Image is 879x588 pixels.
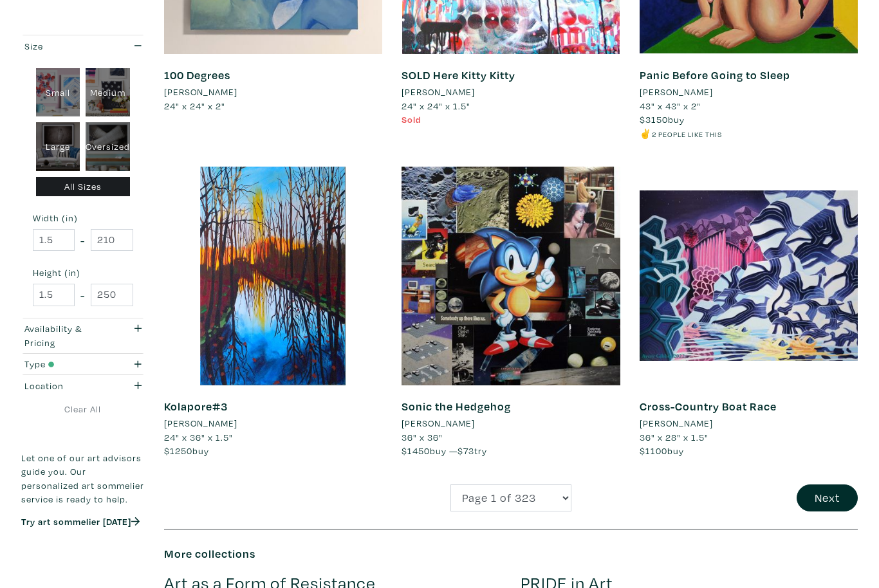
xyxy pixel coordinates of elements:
[33,268,133,277] small: Height (in)
[24,357,107,371] div: Type
[640,85,858,99] a: [PERSON_NAME]
[640,68,790,82] a: Panic Before Going to Sleep
[402,68,515,82] a: SOLD Here Kitty Kitty
[21,318,145,353] button: Availability & Pricing
[402,445,487,457] span: buy — try
[402,85,620,99] a: [PERSON_NAME]
[164,85,382,99] a: [PERSON_NAME]
[164,68,230,82] a: 100 Degrees
[164,547,858,561] h6: More collections
[86,68,130,117] div: Medium
[164,416,237,430] li: [PERSON_NAME]
[640,85,713,99] li: [PERSON_NAME]
[21,451,145,506] p: Let one of our art advisors guide you. Our personalized art sommelier service is ready to help.
[21,402,145,416] a: Clear All
[640,399,777,414] a: Cross-Country Boat Race
[164,416,382,430] a: [PERSON_NAME]
[164,100,225,112] span: 24" x 24" x 2"
[640,416,713,430] li: [PERSON_NAME]
[86,122,130,171] div: Oversized
[21,354,145,375] button: Type
[797,484,858,512] button: Next
[640,113,685,125] span: buy
[402,431,443,443] span: 36" x 36"
[36,177,131,197] div: All Sizes
[652,129,722,139] small: 2 people like this
[24,379,107,393] div: Location
[80,232,85,249] span: -
[33,214,133,223] small: Width (in)
[36,68,80,117] div: Small
[640,100,701,112] span: 43" x 43" x 2"
[24,39,107,53] div: Size
[21,541,145,568] iframe: Customer reviews powered by Trustpilot
[402,85,475,99] li: [PERSON_NAME]
[164,85,237,99] li: [PERSON_NAME]
[402,100,470,112] span: 24" x 24" x 1.5"
[164,445,192,457] span: $1250
[640,127,858,141] li: ✌️
[21,515,140,528] a: Try art sommelier [DATE]
[402,416,475,430] li: [PERSON_NAME]
[80,286,85,304] span: -
[402,399,511,414] a: Sonic the Hedgehog
[402,445,430,457] span: $1450
[21,375,145,396] button: Location
[640,445,667,457] span: $1100
[24,322,107,349] div: Availability & Pricing
[640,416,858,430] a: [PERSON_NAME]
[164,431,233,443] span: 24" x 36" x 1.5"
[458,445,474,457] span: $73
[640,113,668,125] span: $3150
[640,431,708,443] span: 36" x 28" x 1.5"
[36,122,80,171] div: Large
[640,445,684,457] span: buy
[21,35,145,57] button: Size
[164,399,228,414] a: Kolapore#3
[164,445,209,457] span: buy
[402,113,421,125] span: Sold
[402,416,620,430] a: [PERSON_NAME]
